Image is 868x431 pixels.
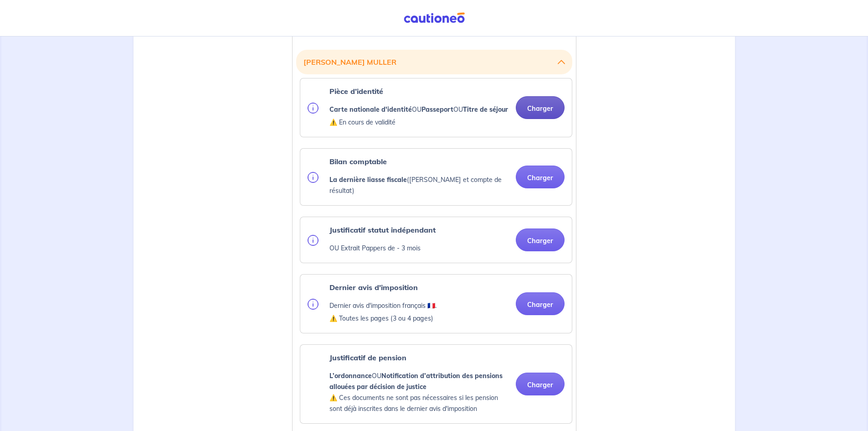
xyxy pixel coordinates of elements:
p: Dernier avis d'imposition français 🇫🇷. [329,300,437,311]
div: categoryName: alimony-proof, userCategory: lessor [300,344,572,424]
strong: Notification d’attribution des pensions allouées par décision de justice [329,372,503,391]
div: categoryName: kbis, userCategory: lessor [300,217,572,263]
strong: Titre de séjour [463,105,508,114]
p: OU ⚠️ Ces documents ne sont pas nécessaires si les pension sont déjà inscrites dans le dernier av... [329,370,508,414]
img: Cautioneo [400,12,468,24]
p: ⚠️ Toutes les pages (3 ou 4 pages) [329,313,437,324]
div: categoryName: tax-assessment, userCategory: lessor [300,274,572,333]
img: info.svg [308,299,318,310]
div: categoryName: national-id, userCategory: lessor [300,78,572,137]
img: info.svg [308,172,318,183]
button: Charger [516,292,565,315]
button: Charger [516,166,565,188]
button: Charger [516,96,565,119]
strong: Dernier avis d'imposition [329,283,418,292]
strong: La dernière liasse fiscale [329,176,407,184]
p: OU OU [329,104,508,115]
img: info.svg [308,235,318,246]
strong: Justificatif statut indépendant [329,225,436,234]
strong: Bilan comptable [329,157,387,166]
div: categoryName: income-proof, userCategory: lessor [300,148,572,206]
strong: Pièce d’identité [329,87,383,96]
p: ⚠️ En cours de validité [329,117,508,128]
strong: Passeport [421,105,453,114]
button: Charger [516,373,565,395]
p: ([PERSON_NAME] et compte de résultat) [329,174,508,196]
strong: Justificatif de pension [329,353,406,362]
img: info.svg [308,103,318,114]
button: Charger [516,228,565,251]
strong: Carte nationale d'identité [329,105,412,114]
button: [PERSON_NAME] MULLER [303,53,565,71]
p: OU Extrait Pappers de - 3 mois [329,243,436,254]
strong: L’ordonnance [329,372,372,380]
